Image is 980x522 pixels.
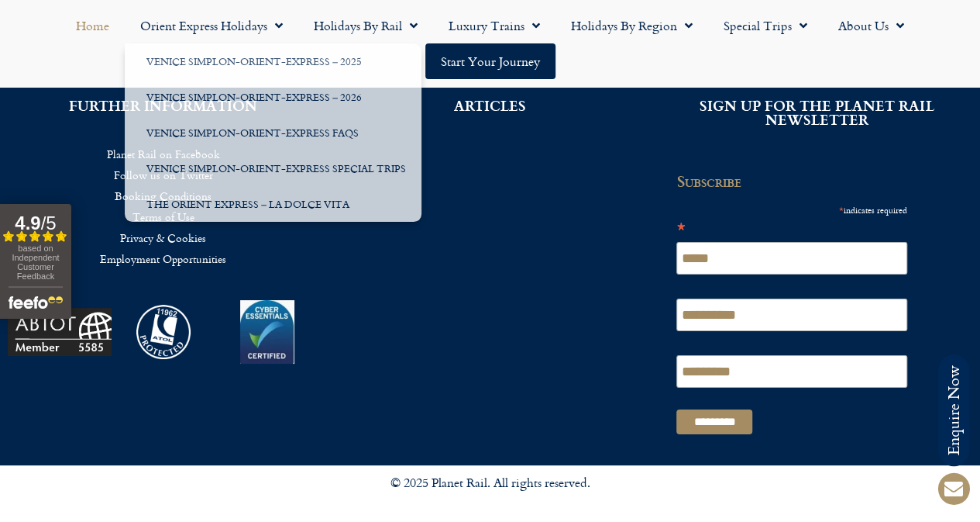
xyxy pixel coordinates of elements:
[8,8,972,79] nav: Menu
[298,8,433,43] a: Holidays by Rail
[125,43,421,79] a: Venice Simplon-Orient-Express – 2025
[23,143,304,269] nav: Menu
[125,8,298,43] a: Orient Express Holidays
[555,8,708,43] a: Holidays by Region
[823,8,920,43] a: About Us
[433,8,555,43] a: Luxury Trains
[676,99,957,126] h2: SIGN UP FOR THE PLANET RAIL NEWSLETTER
[350,99,631,112] h2: ARTICLES
[125,115,421,150] a: Venice Simplon-Orient-Express FAQs
[676,202,907,218] div: indicates required
[60,8,125,43] a: Home
[23,99,304,112] h2: FURTHER INFORMATION
[125,150,421,186] a: Venice Simplon-Orient-Express Special Trips
[425,43,555,79] a: Start your Journey
[23,227,304,248] a: Privacy & Cookies
[125,79,421,115] a: Venice Simplon-Orient-Express – 2026
[23,248,304,269] a: Employment Opportunities
[125,43,421,222] ul: Orient Express Holidays
[125,186,421,222] a: The Orient Express – La Dolce Vita
[676,173,916,190] h2: Subscribe
[23,164,304,185] a: Follow us on Twitter
[23,143,304,164] a: Planet Rail on Facebook
[23,185,304,206] a: Booking Conditions
[49,473,932,493] p: © 2025 Planet Rail. All rights reserved.
[708,8,823,43] a: Special Trips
